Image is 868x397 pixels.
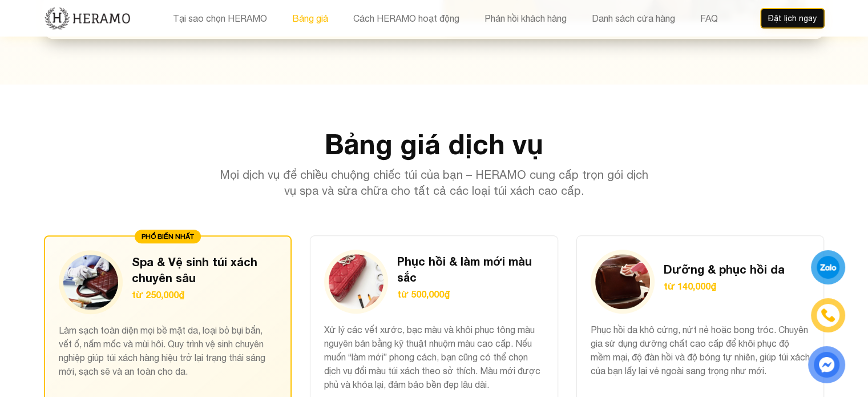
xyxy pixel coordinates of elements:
[821,308,835,323] img: phone-icon
[44,6,131,30] img: new-logo.3f60348b.png
[481,11,570,26] button: Phản hồi khách hàng
[760,8,825,29] button: Đặt lịch ngay
[324,323,544,391] p: Xử lý các vết xước, bạc màu và khôi phục tông màu nguyên bản bằng kỹ thuật nhuộm màu cao cấp. Nếu...
[664,279,785,293] p: từ 140,000₫
[135,230,201,243] div: PHỔ BIẾN NHẤT
[397,287,544,301] p: từ 500,000₫
[664,261,785,277] h3: Dưỡng & phục hồi da
[591,323,810,391] p: Phục hồi da khô cứng, nứt nẻ hoặc bong tróc. Chuyên gia sử dụng dưỡng chất cao cấp để khôi phục đ...
[44,130,825,158] h2: Bảng giá dịch vụ
[132,288,277,302] p: từ 250,000₫
[63,255,118,310] img: Spa & Vệ sinh túi xách chuyên sâu
[350,11,463,26] button: Cách HERAMO hoạt động
[595,254,650,309] img: Dưỡng & phục hồi da
[215,167,653,199] p: Mọi dịch vụ để chiều chuộng chiếc túi của bạn – HERAMO cung cấp trọn gói dịch vụ spa và sửa chữa ...
[289,11,332,26] button: Bảng giá
[397,253,544,285] h3: Phục hồi & làm mới màu sắc
[59,323,277,391] p: Làm sạch toàn diện mọi bề mặt da, loại bỏ bụi bẩn, vết ố, nấm mốc và mùi hôi. Quy trình vệ sinh c...
[813,300,843,331] a: phone-icon
[169,11,271,26] button: Tại sao chọn HERAMO
[329,254,383,309] img: Phục hồi & làm mới màu sắc
[132,254,277,286] h3: Spa & Vệ sinh túi xách chuyên sâu
[697,11,721,26] button: FAQ
[588,11,679,26] button: Danh sách cửa hàng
